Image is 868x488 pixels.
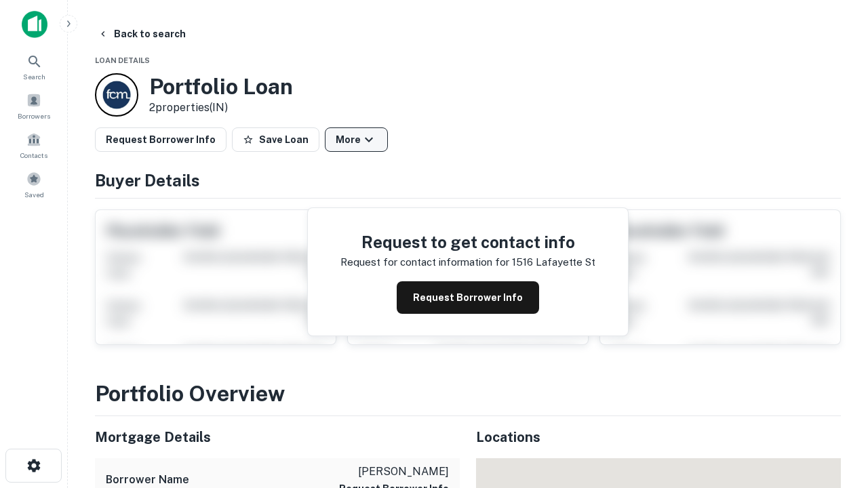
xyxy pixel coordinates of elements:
p: 2 properties (IN) [149,100,293,116]
button: More [325,127,388,152]
h4: Request to get contact info [340,230,595,254]
button: Back to search [92,22,191,46]
img: capitalize-icon.png [22,11,47,38]
a: Borrowers [4,87,64,124]
h5: Mortgage Details [95,427,460,447]
span: Contacts [20,150,47,161]
a: Search [4,48,64,85]
button: Save Loan [232,127,319,152]
p: Request for contact information for [340,254,509,270]
span: Search [23,71,45,82]
h5: Locations [476,427,841,447]
button: Request Borrower Info [95,127,226,152]
iframe: Chat Widget [800,380,868,445]
h4: Buyer Details [95,168,841,192]
a: Contacts [4,127,64,163]
h3: Portfolio Overview [95,378,841,410]
h6: Borrower Name [106,472,189,488]
button: Request Borrower Info [397,281,539,314]
p: [PERSON_NAME] [339,464,449,480]
span: Loan Details [95,56,150,64]
span: Saved [24,189,44,200]
span: Borrowers [18,110,50,121]
h3: Portfolio Loan [149,74,293,100]
a: Saved [4,166,64,203]
p: 1516 lafayette st [512,254,595,270]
